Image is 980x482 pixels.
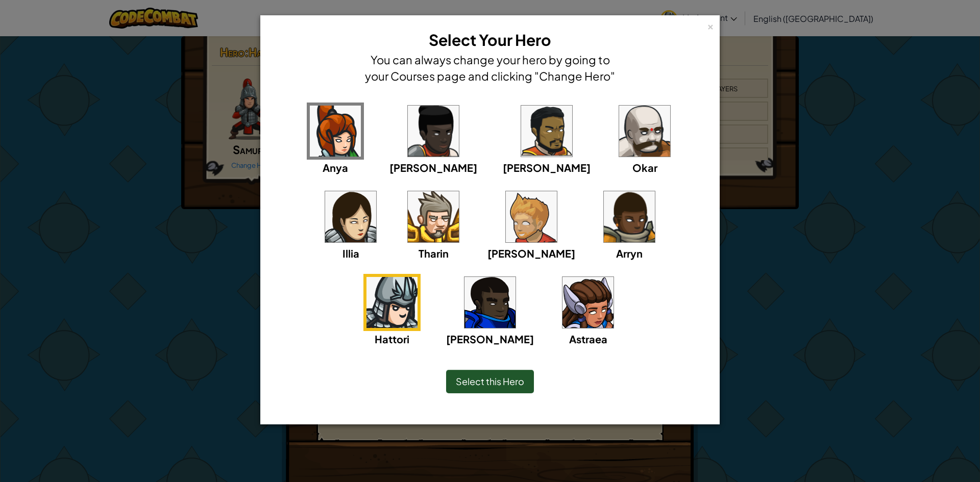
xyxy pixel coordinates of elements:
img: portrait.png [408,191,459,242]
span: Anya [323,161,348,174]
span: Illia [342,247,359,260]
h4: You can always change your hero by going to your Courses page and clicking "Change Hero" [362,52,618,84]
img: portrait.png [366,277,418,328]
span: Tharin [419,247,449,260]
img: portrait.png [325,191,376,242]
img: portrait.png [506,191,557,242]
img: portrait.png [604,191,655,242]
span: [PERSON_NAME] [389,161,477,174]
span: [PERSON_NAME] [446,333,534,345]
span: Select this Hero [456,375,524,387]
h3: Select Your Hero [362,29,618,52]
img: portrait.png [619,106,670,157]
span: [PERSON_NAME] [503,161,591,174]
span: [PERSON_NAME] [487,247,575,260]
span: Arryn [616,247,643,260]
span: Astraea [569,333,607,345]
span: Hattori [375,333,409,345]
span: Okar [632,161,657,174]
img: portrait.png [464,277,516,328]
div: × [707,20,714,31]
img: portrait.png [521,106,572,157]
img: portrait.png [408,106,459,157]
img: portrait.png [310,106,361,157]
img: portrait.png [562,277,614,328]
